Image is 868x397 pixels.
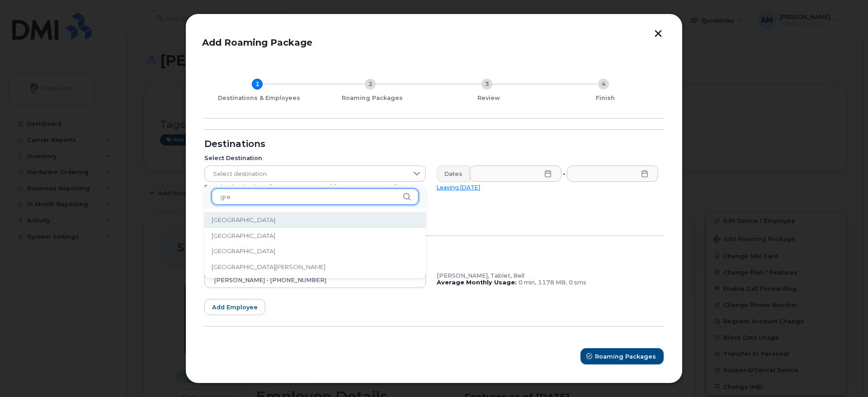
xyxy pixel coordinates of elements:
[204,243,426,259] li: Grenada
[317,95,427,102] div: Roaming Packages
[437,184,480,191] a: Leaving [DATE]
[212,263,325,271] span: [GEOGRAPHIC_DATA][PERSON_NAME]
[212,303,258,312] span: Add employee
[202,37,312,48] span: Add Roaming Package
[561,165,567,182] div: -
[270,184,332,190] a: [GEOGRAPHIC_DATA]
[538,279,567,286] span: 1178 MB,
[212,232,275,240] span: [GEOGRAPHIC_DATA]
[470,165,561,182] input: Please fill out this field
[204,228,426,244] li: Greenland
[437,279,517,286] b: Average Monthly Usage:
[434,95,543,102] div: Review
[365,79,376,90] div: 2
[204,247,664,254] div: Employees
[204,212,426,228] li: Greece
[437,272,658,279] div: [PERSON_NAME], Tablet, Bell
[204,272,426,288] input: Search device
[205,166,408,182] span: Select destination
[481,79,492,90] div: 3
[204,259,426,275] li: St Vincent & Grenadines
[598,79,609,90] div: 4
[580,348,664,364] button: Roaming Packages
[212,216,275,224] span: [GEOGRAPHIC_DATA]
[334,184,396,190] a: [GEOGRAPHIC_DATA]
[204,184,268,190] span: Popular destinations:
[204,155,426,162] div: Select Destination
[212,247,275,255] span: [GEOGRAPHIC_DATA]
[551,95,660,102] div: Finish
[204,299,265,315] button: Add employee
[595,352,656,361] span: Roaming Packages
[567,165,659,182] input: Please fill out this field
[204,208,426,278] ul: Option List
[569,279,586,286] span: 0 sms
[204,141,664,148] div: Destinations
[519,279,536,286] span: 0 min,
